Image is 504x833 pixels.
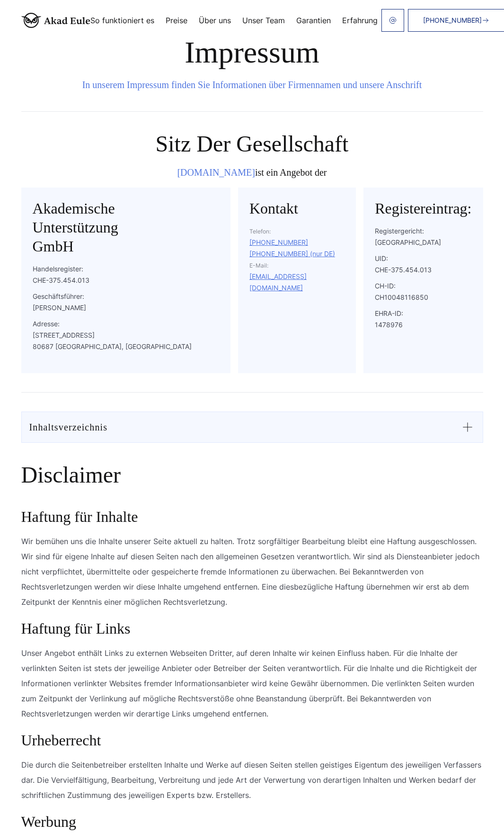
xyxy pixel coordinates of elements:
[342,17,378,24] a: Erfahrung
[33,318,219,330] p: Adresse:
[296,17,331,24] a: Garantien
[21,731,483,757] h2: Urheberrecht
[21,619,483,645] h2: Haftung für Links
[29,420,108,435] div: Inhaltsverzeichnis
[375,237,471,248] div: [GEOGRAPHIC_DATA]
[375,280,471,292] p: CH-ID:
[33,330,219,352] div: [STREET_ADDRESS] 80687 [GEOGRAPHIC_DATA], [GEOGRAPHIC_DATA]
[21,36,483,70] h1: Impressum
[249,262,268,269] span: E-Mail:
[21,462,483,496] h2: Disclaimer
[375,264,471,276] div: CHE-375.454.013
[33,291,219,302] p: Geschäftsführer:
[242,17,285,24] a: Unser Team
[249,272,307,292] a: [EMAIL_ADDRESS][DOMAIN_NAME]
[21,131,483,157] h2: Sitz der Gesellschaft
[21,757,483,803] p: Die durch die Seitenbetreiber erstellten Inhalte und Werke auf diesen Seiten stellen geistiges Ei...
[375,292,471,303] div: CH10048116850
[166,17,187,24] a: Preise
[33,302,219,313] div: [PERSON_NAME]
[21,77,483,92] div: In unserem Impressum finden Sie Informationen über Firmennamen und unsere Anschrift
[375,308,471,319] p: EHRA-ID:
[21,13,90,28] img: logo
[21,507,483,534] h2: Haftung für Inhalte
[249,199,288,218] h2: Kontakt
[199,17,231,24] a: Über uns
[33,199,107,256] h2: Akademische Unterstützung GmbH
[33,263,219,275] p: Handelsregister:
[21,165,483,180] div: ist ein Angebot der
[375,253,471,264] p: UID:
[249,250,335,258] a: [PHONE_NUMBER] (nur DE)
[21,534,483,609] p: Wir bemühen uns die Inhalte unserer Seite aktuell zu halten. Trotz sorgfältiger Bearbeitung bleib...
[375,199,414,218] h2: Registereintrag:
[177,167,255,178] a: [DOMAIN_NAME]
[375,319,471,331] div: 1478976
[249,228,271,235] span: Telefon:
[375,225,471,237] p: Registergericht:
[33,275,219,286] div: CHE-375.454.013
[21,645,483,721] p: Unser Angebot enthält Links zu externen Webseiten Dritter, auf deren Inhalte wir keinen Einfluss ...
[90,17,154,24] a: So funktioniert es
[249,238,308,246] a: [PHONE_NUMBER]
[423,17,482,24] span: [PHONE_NUMBER]
[389,17,397,24] img: email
